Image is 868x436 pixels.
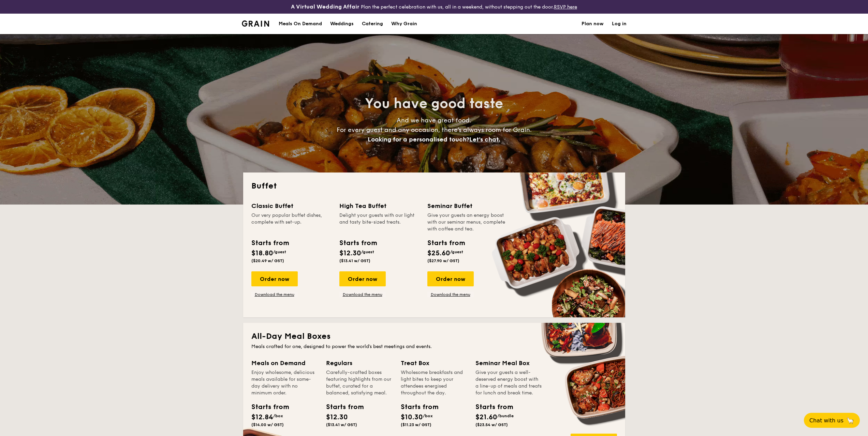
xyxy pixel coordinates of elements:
[326,369,393,396] div: Carefully-crafted boxes featuring highlights from our buffet, curated for a balanced, satisfying ...
[401,369,467,396] div: Wholesome breakfasts and light bites to keep your attendees energised throughout the day.
[242,20,269,27] img: Grain
[251,331,617,342] h2: All-Day Meal Boxes
[326,14,358,34] a: Weddings
[251,422,284,427] span: ($14.00 w/ GST)
[475,358,542,368] div: Seminar Meal Box
[251,249,273,257] span: $18.80
[251,292,298,297] a: Download the menu
[273,414,283,418] span: /box
[387,14,421,34] a: Why Grain
[251,402,282,412] div: Starts from
[251,358,318,368] div: Meals on Demand
[427,249,450,257] span: $25.60
[337,117,532,143] span: And we have great food. For every guest and any occasion, there’s always room for Grain.
[365,95,503,112] span: You have good taste
[846,417,854,424] span: 🦙
[251,369,318,396] div: Enjoy wholesome, delicious meals available for same-day delivery with no minimum order.
[275,14,326,34] a: Meals On Demand
[401,413,423,421] span: $10.30
[242,20,269,27] a: Logotype
[804,413,860,428] button: Chat with us🦙
[339,271,386,286] div: Order now
[291,3,359,11] h4: A Virtual Wedding Affair
[368,136,469,143] span: Looking for a personalised touch?
[326,413,348,421] span: $12.30
[339,249,361,257] span: $12.30
[554,4,577,10] a: RSVP here
[427,258,459,263] span: ($27.90 w/ GST)
[475,402,506,412] div: Starts from
[401,422,431,427] span: ($11.23 w/ GST)
[582,14,604,34] a: Plan now
[238,3,631,11] div: Plan the perfect celebration with us, all in a weekend, without stepping out the door.
[391,14,417,34] div: Why Grain
[475,422,508,427] span: ($23.54 w/ GST)
[330,14,354,34] div: Weddings
[361,250,374,254] span: /guest
[251,271,298,286] div: Order now
[362,14,383,34] h1: Catering
[251,343,617,350] div: Meals crafted for one, designed to power the world's best meetings and events.
[475,369,542,396] div: Give your guests a well-deserved energy boost with a line-up of meals and treats for lunch and br...
[427,238,465,248] div: Starts from
[326,422,357,427] span: ($13.41 w/ GST)
[427,201,507,211] div: Seminar Buffet
[809,417,843,424] span: Chat with us
[339,212,419,232] div: Delight your guests with our light and tasty bite-sized treats.
[273,250,286,254] span: /guest
[251,201,331,211] div: Classic Buffet
[475,413,497,421] span: $21.60
[358,14,387,34] a: Catering
[339,258,370,263] span: ($13.41 w/ GST)
[469,136,500,143] span: Let's chat.
[326,358,393,368] div: Regulars
[401,402,431,412] div: Starts from
[339,292,386,297] a: Download the menu
[497,414,514,418] span: /bundle
[279,14,322,34] div: Meals On Demand
[423,414,433,418] span: /box
[251,238,289,248] div: Starts from
[427,212,507,232] div: Give your guests an energy boost with our seminar menus, complete with coffee and tea.
[612,14,627,34] a: Log in
[251,413,273,421] span: $12.84
[251,212,331,232] div: Our very popular buffet dishes, complete with set-up.
[427,271,474,286] div: Order now
[251,258,284,263] span: ($20.49 w/ GST)
[339,201,419,211] div: High Tea Buffet
[450,250,463,254] span: /guest
[339,238,377,248] div: Starts from
[401,358,467,368] div: Treat Box
[427,292,474,297] a: Download the menu
[326,402,357,412] div: Starts from
[251,181,617,192] h2: Buffet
